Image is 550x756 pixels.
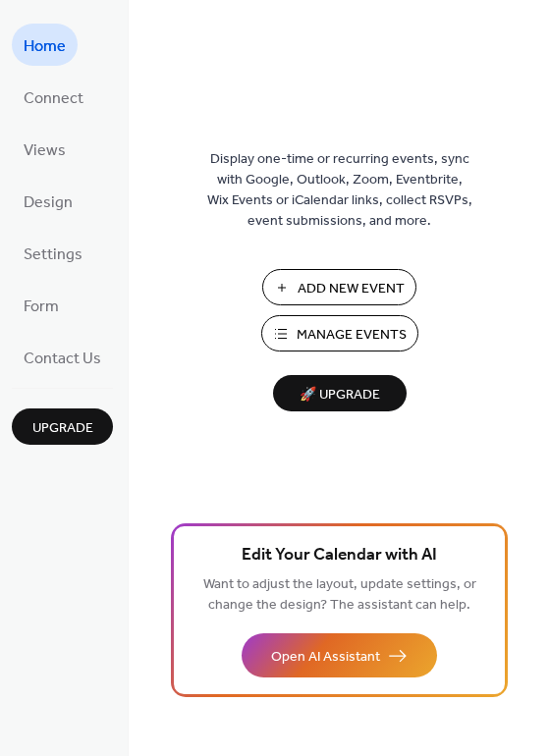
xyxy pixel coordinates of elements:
[24,135,66,166] span: Views
[298,279,405,299] span: Add New Event
[24,344,101,374] span: Contact Us
[32,418,93,439] span: Upgrade
[207,149,472,232] span: Display one-time or recurring events, sync with Google, Outlook, Zoom, Eventbrite, Wix Events or ...
[24,83,83,114] span: Connect
[24,240,82,270] span: Settings
[12,180,84,222] a: Design
[261,315,418,351] button: Manage Events
[285,382,395,408] span: 🚀 Upgrade
[24,292,59,322] span: Form
[12,128,78,170] a: Views
[12,232,94,274] a: Settings
[273,375,407,411] button: 🚀 Upgrade
[242,542,437,569] span: Edit Your Calendar with AI
[242,633,437,677] button: Open AI Assistant
[12,24,78,66] a: Home
[297,325,407,346] span: Manage Events
[24,188,73,218] span: Design
[271,647,380,668] span: Open AI Assistant
[203,571,476,619] span: Want to adjust the layout, update settings, or change the design? The assistant can help.
[262,269,416,305] button: Add New Event
[12,408,113,445] button: Upgrade
[12,284,71,326] a: Form
[12,76,95,118] a: Connect
[12,336,113,378] a: Contact Us
[24,31,66,62] span: Home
